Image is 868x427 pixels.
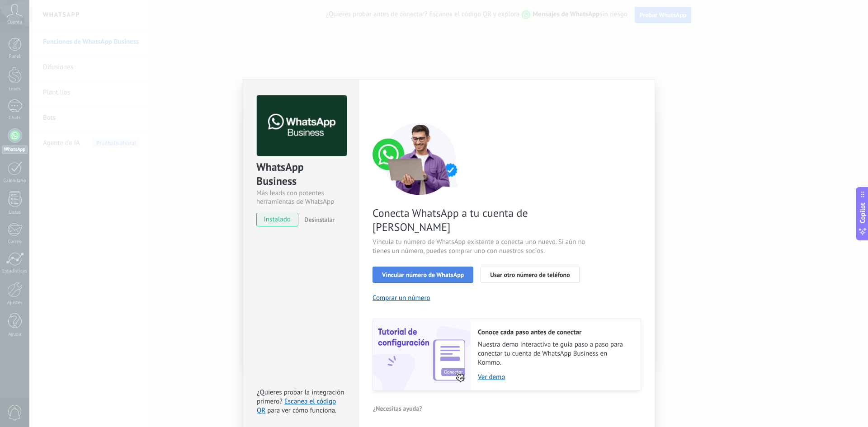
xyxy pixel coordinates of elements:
a: Escanea el código QR [257,397,336,415]
span: Vincular número de WhatsApp [382,272,464,278]
span: Vincula tu número de WhatsApp existente o conecta uno nuevo. Si aún no tienes un número, puedes c... [373,238,588,256]
span: Usar otro número de teléfono [490,272,570,278]
span: Conecta WhatsApp a tu cuenta de [PERSON_NAME] [373,206,588,234]
a: Ver demo [478,373,632,381]
span: Copilot [858,202,867,223]
span: ¿Necesitas ayuda? [373,405,422,412]
span: Nuestra demo interactiva te guía paso a paso para conectar tu cuenta de WhatsApp Business en Kommo. [478,340,632,367]
button: Vincular número de WhatsApp [373,267,473,283]
img: logo_main.png [257,95,347,156]
div: WhatsApp Business [256,160,345,189]
img: connect number [373,122,467,195]
h2: Conoce cada paso antes de conectar [478,328,632,337]
button: ¿Necesitas ayuda? [373,402,423,415]
button: Usar otro número de teléfono [481,267,579,283]
button: Comprar un número [373,294,430,302]
span: Desinstalar [304,216,335,224]
button: Desinstalar [301,213,335,226]
span: ¿Quieres probar la integración primero? [257,388,344,406]
div: Más leads con potentes herramientas de WhatsApp [256,189,345,206]
span: para ver cómo funciona. [267,406,336,415]
span: instalado [257,213,298,226]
